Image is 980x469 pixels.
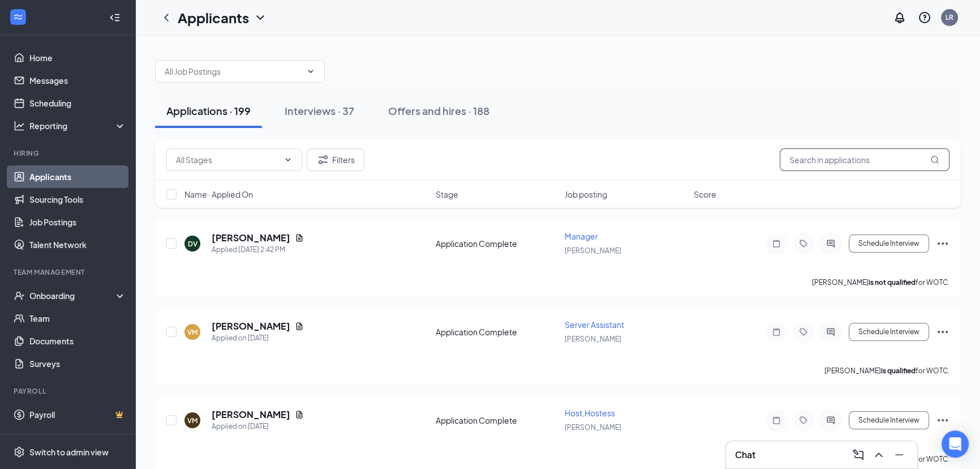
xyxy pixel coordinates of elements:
[188,239,197,249] div: DV
[852,448,865,462] svg: ComposeMessage
[735,449,755,461] h3: Chat
[930,155,939,164] svg: MagnifyingGlass
[565,335,621,343] span: [PERSON_NAME]
[212,232,290,244] h5: [PERSON_NAME]
[14,267,124,277] div: Team Management
[29,92,126,114] a: Scheduling
[770,416,783,425] svg: Note
[12,11,24,23] svg: WorkstreamLogo
[892,448,906,462] svg: Minimize
[436,415,558,426] div: Application Complete
[918,11,931,24] svg: QuestionInfo
[29,188,126,211] a: Sourcing Tools
[283,155,293,164] svg: ChevronDown
[295,410,304,419] svg: Document
[14,148,124,158] div: Hiring
[165,65,302,78] input: All Job Postings
[770,239,783,248] svg: Note
[565,231,598,241] span: Manager
[29,446,109,458] div: Switch to admin view
[565,423,621,432] span: [PERSON_NAME]
[812,278,949,287] p: [PERSON_NAME] for WOTC.
[295,233,304,242] svg: Document
[29,120,127,131] div: Reporting
[436,238,558,249] div: Application Complete
[109,12,121,23] svg: Collapse
[565,408,615,418] span: Host,Hostess
[306,67,315,76] svg: ChevronDown
[212,244,304,255] div: Applied [DATE] 2:42 PM
[29,403,126,426] a: PayrollCrown
[936,325,949,339] svg: Ellipses
[212,320,290,332] h5: [PERSON_NAME]
[436,189,458,200] span: Stage
[849,411,929,429] button: Schedule Interview
[870,446,888,464] button: ChevronUp
[14,446,25,458] svg: Settings
[824,366,949,376] p: [PERSON_NAME] for WOTC.
[849,446,867,464] button: ComposeMessage
[565,189,607,200] span: Job posting
[945,12,953,22] div: LR
[694,189,716,200] span: Score
[872,448,886,462] svg: ChevronUp
[780,148,949,171] input: Search in applications
[890,446,908,464] button: Minimize
[29,233,126,256] a: Talent Network
[436,326,558,338] div: Application Complete
[187,416,197,425] div: VM
[29,211,126,233] a: Job Postings
[824,239,837,248] svg: ActiveChat
[178,8,249,27] h1: Applicants
[824,327,837,336] svg: ActiveChat
[14,290,25,301] svg: UserCheck
[187,327,197,337] div: VM
[388,104,489,118] div: Offers and hires · 188
[797,327,810,336] svg: Tag
[936,237,949,250] svg: Ellipses
[316,153,330,167] svg: Filter
[295,322,304,331] svg: Document
[849,323,929,341] button: Schedule Interview
[770,327,783,336] svg: Note
[253,11,267,24] svg: ChevronDown
[14,386,124,396] div: Payroll
[212,332,304,344] div: Applied on [DATE]
[881,366,915,375] b: is qualified
[176,154,279,166] input: All Stages
[29,352,126,375] a: Surveys
[565,319,624,330] span: Server Assistant
[29,290,117,301] div: Onboarding
[849,234,929,253] button: Schedule Interview
[797,416,810,425] svg: Tag
[212,408,290,421] h5: [PERSON_NAME]
[797,239,810,248] svg: Tag
[307,148,364,171] button: Filter Filters
[184,189,253,200] span: Name · Applied On
[166,104,251,118] div: Applications · 199
[869,278,915,287] b: is not qualified
[160,11,173,24] svg: ChevronLeft
[29,69,126,92] a: Messages
[29,330,126,352] a: Documents
[14,120,25,131] svg: Analysis
[212,421,304,432] div: Applied on [DATE]
[565,246,621,255] span: [PERSON_NAME]
[29,46,126,69] a: Home
[824,416,837,425] svg: ActiveChat
[936,413,949,427] svg: Ellipses
[29,307,126,330] a: Team
[893,11,906,24] svg: Notifications
[942,430,969,458] div: Open Intercom Messenger
[29,165,126,188] a: Applicants
[285,104,354,118] div: Interviews · 37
